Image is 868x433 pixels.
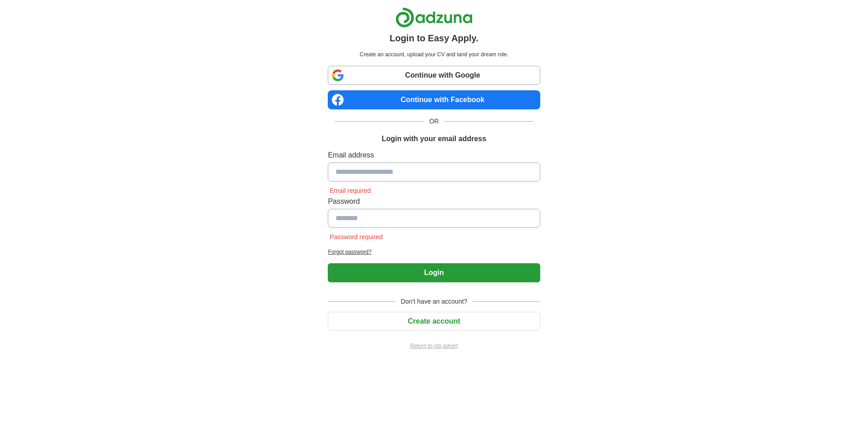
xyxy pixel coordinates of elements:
span: Password required [328,233,385,241]
button: Login [328,263,540,282]
button: Create account [328,312,540,331]
span: OR [424,117,444,126]
span: Email required [328,187,372,194]
a: Continue with Google [328,66,540,85]
h1: Login to Easy Apply. [390,31,478,45]
a: Forgot password? [328,248,540,256]
p: Create an account, upload your CV and land your dream role. [330,50,538,59]
a: Continue with Facebook [328,90,540,109]
label: Password [328,196,540,207]
h1: Login with your email address [382,133,486,144]
span: Don't have an account? [395,297,473,306]
a: Return to job advert [328,342,540,350]
label: Email address [328,150,540,161]
a: Create account [328,317,540,325]
img: Adzuna logo [395,7,473,28]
